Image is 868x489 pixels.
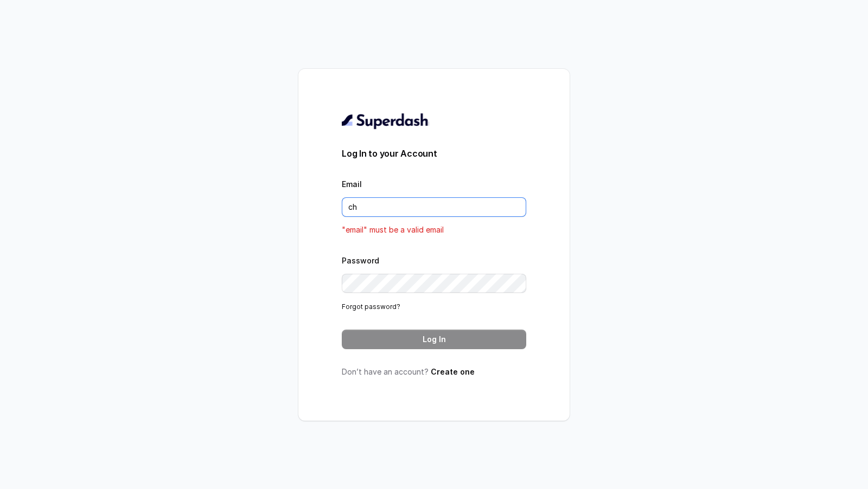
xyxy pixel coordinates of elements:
button: Log In [342,330,526,349]
input: youremail@example.com [342,197,526,217]
a: Forgot password? [342,303,400,311]
a: Create one [431,367,475,376]
p: Don’t have an account? [342,366,526,377]
label: Password [342,256,379,265]
img: light.svg [342,112,429,130]
p: "email" must be a valid email [342,223,526,236]
h3: Log In to your Account [342,147,526,160]
label: Email [342,179,362,189]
